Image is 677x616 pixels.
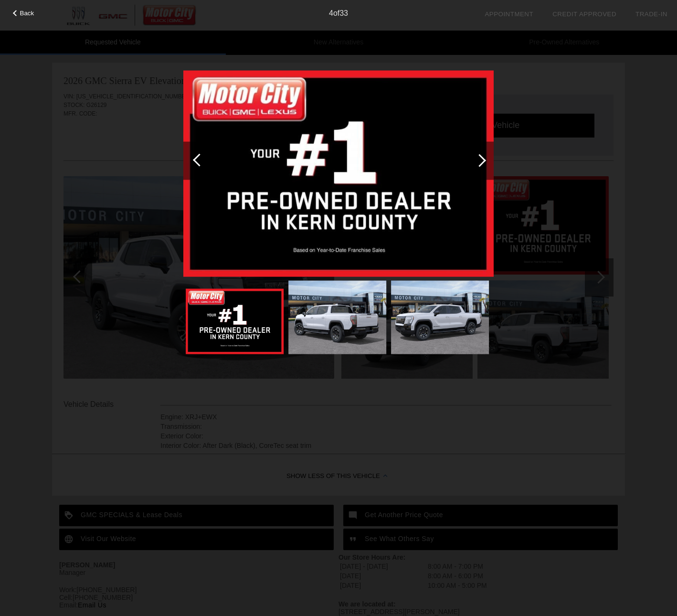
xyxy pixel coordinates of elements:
img: 8c7bde040f6397e8fe85ac44bf28ea1bx.jpg [288,281,386,354]
img: 74f35c1c7893b4babc956494d709424bx.jpg [391,281,489,354]
a: Appointment [485,11,533,18]
img: 8e842e15f3e454ed84883dc41297176ex.jpg [186,289,284,354]
a: Trade-In [635,11,667,18]
img: 8e842e15f3e454ed84883dc41297176ex.jpg [183,70,494,276]
a: Credit Approved [552,11,616,18]
span: Back [20,10,34,17]
span: 4 [329,9,333,17]
span: 33 [339,9,348,17]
